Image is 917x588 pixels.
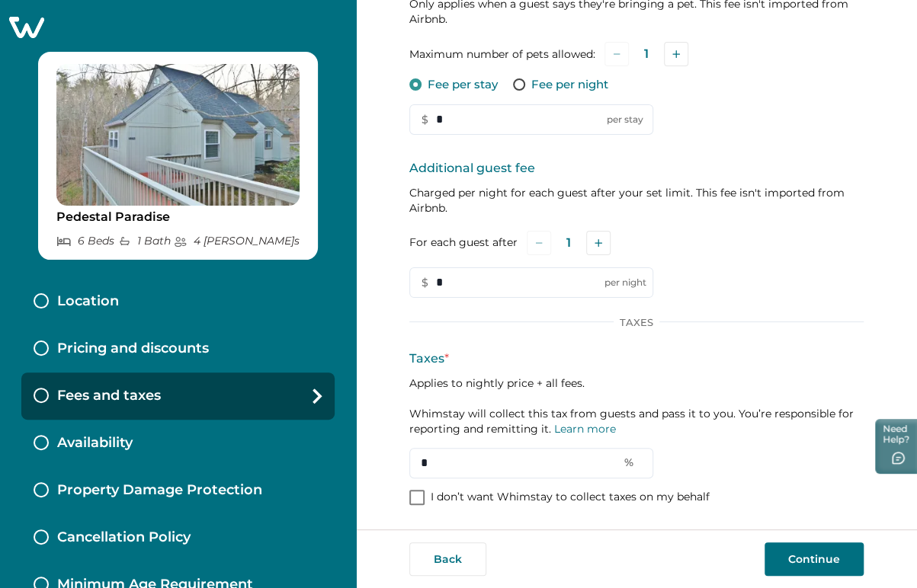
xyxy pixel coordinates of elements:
button: Add [664,42,688,66]
a: Learn more [554,422,616,436]
p: 1 [644,46,649,62]
p: Fee per night [531,77,608,92]
button: Back [409,542,486,576]
button: Add [586,231,611,255]
p: Charged per night for each guest after your set limit. This fee isn't imported from Airbnb. [409,185,864,216]
p: I don’t want Whimstay to collect taxes on my behalf [431,490,710,505]
label: Maximum number of pets allowed: [409,46,595,62]
p: Taxes [409,350,864,368]
p: 1 Bath [118,235,171,248]
p: Taxes [614,316,659,328]
img: propertyImage_Pedestal Paradise [56,64,300,206]
button: Subtract [527,231,551,255]
p: Property Damage Protection [57,482,262,499]
p: Cancellation Policy [57,529,191,546]
p: 1 [566,235,571,251]
p: 4 [PERSON_NAME] s [174,235,300,248]
p: Pricing and discounts [57,340,209,357]
p: Additional guest fee [409,159,864,177]
p: 6 Bed s [56,235,114,248]
p: Location [57,293,119,310]
button: Continue [765,542,864,576]
p: Pedestal Paradise [56,209,300,225]
button: Subtract [604,42,629,66]
label: For each guest after [409,235,518,251]
p: Fee per stay [428,77,498,92]
p: Fees and taxes [57,388,161,404]
p: Applies to nightly price + all fees. Whimstay will collect this tax from guests and pass it to yo... [409,375,864,436]
p: Availability [57,435,133,452]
